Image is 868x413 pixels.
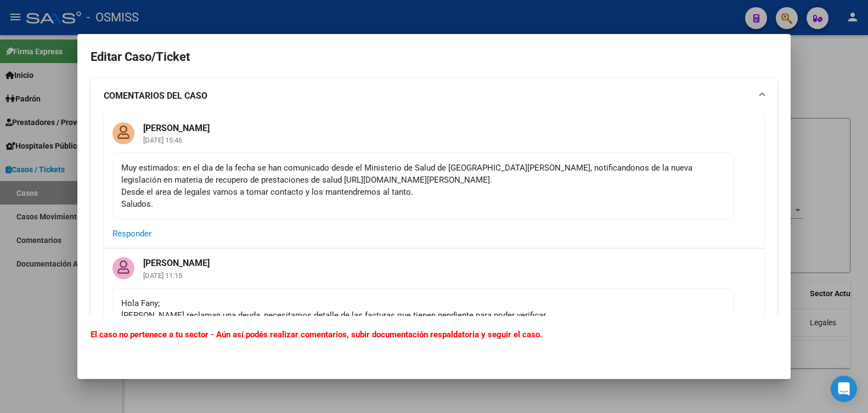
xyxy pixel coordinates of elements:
[91,78,777,114] mat-expansion-panel-header: COMENTARIOS DEL CASO
[134,137,218,144] mat-card-subtitle: [DATE] 15:46
[121,162,725,210] div: Muy estimados: en el dia de la fecha se han comunicado desde el Ministerio de Salud de [GEOGRAPHI...
[134,272,218,279] mat-card-subtitle: [DATE] 11:15
[831,376,857,402] div: Open Intercom Messenger
[121,297,725,321] div: Hola Fany; [PERSON_NAME] reclaman una deuda, necesitamos detalle de las facturas que tienen pendi...
[91,330,542,340] b: El caso no pertenece a tu sector - Aún así podés realizar comentarios, subir documentación respal...
[91,47,777,67] h2: Editar Caso/Ticket
[112,224,151,244] button: Responder
[134,248,218,269] mat-card-title: [PERSON_NAME]
[134,114,218,134] mat-card-title: [PERSON_NAME]
[104,89,207,103] strong: COMENTARIOS DEL CASO
[112,229,151,239] span: Responder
